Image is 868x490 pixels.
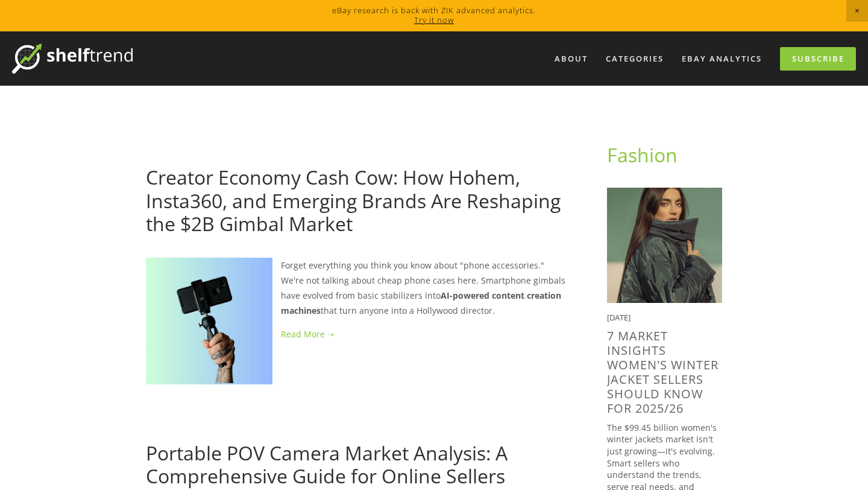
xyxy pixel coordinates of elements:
a: eBay Analytics [674,49,770,69]
a: Subscribe [780,47,856,71]
a: [DATE] [146,421,173,433]
img: Creator Economy Cash Cow: How Hohem, Insta360, and Emerging Brands Are Reshaping the $2B Gimbal M... [146,258,272,384]
a: [DATE] [146,145,173,157]
div: Categories [598,49,671,69]
a: Portable POV Camera Market Analysis: A Comprehensive Guide for Online Sellers [146,440,508,489]
a: About [547,49,596,69]
img: 7 Market Insights Women's Winter Jacket Sellers Should Know for 2025/26 [607,188,722,303]
a: Try it now [414,14,454,25]
img: ShelfTrend [12,43,133,74]
p: Forget everything you think you know about "phone accessories." We're not talking about cheap pho... [146,258,568,319]
a: Creator Economy Cash Cow: How Hohem, Insta360, and Emerging Brands Are Reshaping the $2B Gimbal M... [146,164,561,237]
a: Fashion [607,142,678,168]
time: [DATE] [607,312,631,323]
a: 7 Market Insights Women's Winter Jacket Sellers Should Know for 2025/26 [607,328,719,416]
